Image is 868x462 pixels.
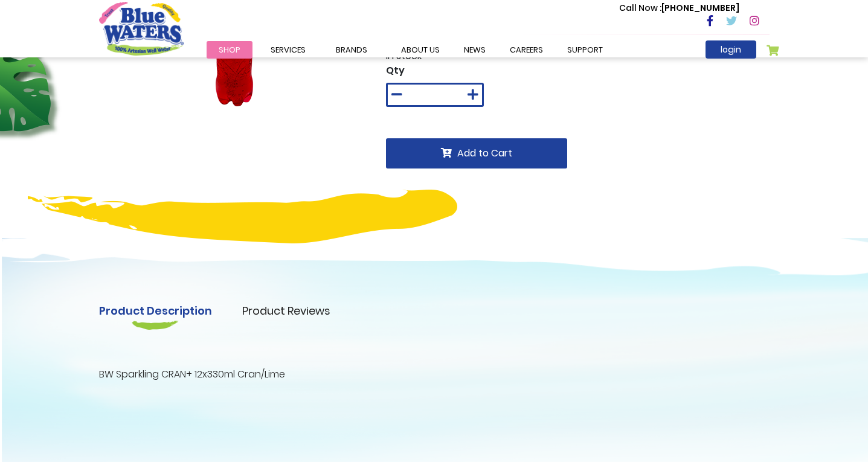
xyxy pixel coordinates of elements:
a: Product Description [99,303,212,319]
a: about us [389,41,452,59]
p: BW Sparkling CRAN+ 12x330ml Cran/Lime [99,367,770,382]
a: careers [498,41,555,59]
span: Services [271,44,306,56]
img: yellow-design.png [28,190,457,243]
span: Add to Cart [457,146,512,160]
span: Brands [336,44,367,56]
a: Product Reviews [242,303,330,319]
a: login [706,40,756,59]
p: [PHONE_NUMBER] [619,2,739,14]
a: support [555,41,615,59]
button: Add to Cart [386,138,567,168]
span: Shop [219,44,240,56]
span: In stock [386,49,422,63]
span: Qty [386,63,405,77]
a: store logo [99,2,184,55]
span: Call Now : [619,2,661,14]
a: News [452,41,498,59]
